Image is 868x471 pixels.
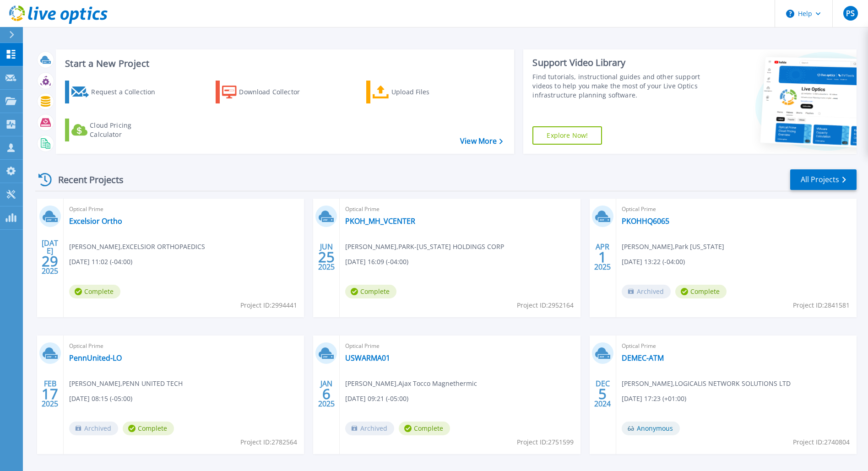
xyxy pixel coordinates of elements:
[69,242,205,252] span: [PERSON_NAME] , EXCELSIOR ORTHOPAEDICS
[345,353,390,363] a: USWARMA01
[532,126,602,145] a: Explore Now!
[675,285,727,298] span: Complete
[345,217,415,226] a: PKOH_MH_VCENTER
[345,341,575,351] span: Optical Prime
[793,300,850,310] span: Project ID: 2841581
[622,285,671,298] span: Archived
[517,300,574,310] span: Project ID: 2952164
[65,59,503,69] h3: Start a New Project
[69,353,122,363] a: PennUnited-LO
[598,253,607,261] span: 1
[345,257,408,267] span: [DATE] 16:09 (-04:00)
[345,204,575,214] span: Optical Prime
[345,379,477,389] span: [PERSON_NAME] , Ajax Tocco Magnethermic
[594,240,611,274] div: APR 2025
[622,422,680,435] span: Anonymous
[622,242,724,252] span: [PERSON_NAME] , Park [US_STATE]
[622,394,686,404] span: [DATE] 17:23 (+01:00)
[240,300,297,310] span: Project ID: 2994441
[345,394,408,404] span: [DATE] 09:21 (-05:00)
[622,217,669,226] a: PKOHHQ6065
[240,437,297,447] span: Project ID: 2782564
[790,169,857,190] a: All Projects
[399,422,450,435] span: Complete
[345,242,504,252] span: [PERSON_NAME] , PARK-[US_STATE] HOLDINGS CORP
[69,379,183,389] span: [PERSON_NAME] , PENN UNITED TECH
[318,253,335,261] span: 25
[216,81,318,103] a: Download Collector
[69,285,120,298] span: Complete
[69,422,118,435] span: Archived
[622,204,851,214] span: Optical Prime
[41,377,59,411] div: FEB 2025
[345,422,394,435] span: Archived
[69,257,132,267] span: [DATE] 11:02 (-04:00)
[622,353,664,363] a: DEMEC-ATM
[318,377,335,411] div: JAN 2025
[322,390,331,398] span: 6
[90,121,163,139] div: Cloud Pricing Calculator
[793,437,850,447] span: Project ID: 2740804
[594,377,611,411] div: DEC 2024
[622,379,791,389] span: [PERSON_NAME] , LOGICALIS NETWORK SOLUTIONS LTD
[517,437,574,447] span: Project ID: 2751599
[239,83,312,101] div: Download Collector
[65,81,167,103] a: Request a Collection
[41,240,59,274] div: [DATE] 2025
[123,422,174,435] span: Complete
[460,137,503,146] a: View More
[598,390,607,398] span: 5
[69,204,298,214] span: Optical Prime
[622,341,851,351] span: Optical Prime
[532,57,702,69] div: Support Video Library
[69,341,298,351] span: Optical Prime
[532,72,702,100] div: Find tutorials, instructional guides and other support videos to help you make the most of your L...
[69,217,122,226] a: Excelsior Ortho
[318,240,335,274] div: JUN 2025
[35,168,136,191] div: Recent Projects
[69,394,132,404] span: [DATE] 08:15 (-05:00)
[42,390,58,398] span: 17
[622,257,685,267] span: [DATE] 13:22 (-04:00)
[42,257,58,265] span: 29
[65,119,167,141] a: Cloud Pricing Calculator
[846,10,855,17] span: PS
[91,83,164,101] div: Request a Collection
[391,83,465,101] div: Upload Files
[345,285,396,298] span: Complete
[366,81,468,103] a: Upload Files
